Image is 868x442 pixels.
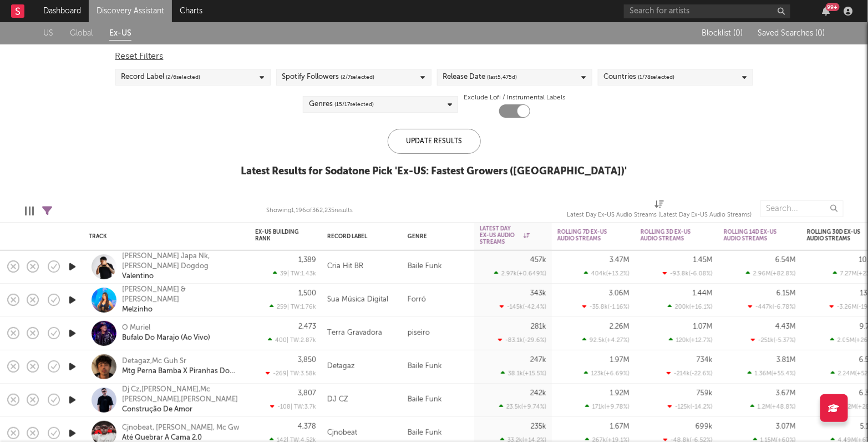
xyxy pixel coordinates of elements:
div: 38.1k ( +15.5 % ) [501,370,546,377]
div: 200k ( +16.1 % ) [668,303,713,310]
div: Showing 1,196 of 362,235 results [266,204,353,218]
div: Edit Columns [25,195,34,227]
div: Countries [604,71,675,84]
div: 259 | TW: 1.76k [255,303,316,310]
div: Showing 1,196 of 362,235 results [266,195,353,227]
div: DJ CZ [327,393,348,406]
div: 4,378 [298,423,316,430]
div: 3.81M [776,356,796,364]
a: Construção De Amor [122,405,192,415]
div: 99 + [826,3,840,11]
div: 92.5k ( +4.27 % ) [582,336,630,344]
div: 3.07M [776,423,796,430]
div: Track [89,233,238,240]
a: US [43,27,53,41]
div: 1.44M [693,290,713,297]
a: Mtg Perna Bamba X Piranhas Do Helipa [122,366,241,376]
div: piseiro [402,317,474,350]
a: O Muriel [122,323,150,333]
div: Ex-US Building Rank [255,229,300,242]
div: Cjnobeat [327,426,357,440]
div: Detagaz [327,360,355,373]
div: 1.67M [610,423,630,430]
a: Bufalo Do Marajo (Ao Vivo) [122,333,210,343]
div: 2.97k ( +0.649 % ) [494,270,546,277]
div: Valentino [122,272,154,282]
div: Update Results [388,129,481,154]
div: Genres [309,98,374,111]
label: Exclude Lofi / Instrumental Labels [464,91,565,104]
div: Filters(4 filters active) [42,195,52,227]
div: 699k [696,423,713,430]
div: -269 | TW: 3.58k [255,370,316,377]
div: 281k [531,323,546,330]
div: -108 | TW: 3.7k [255,403,316,410]
div: 734k [697,356,713,364]
div: 6.54M [775,257,796,264]
span: (last 5,475 d) [488,71,517,84]
span: ( 0 ) [816,29,825,37]
div: 1,389 [298,257,316,264]
div: Rolling 7D Ex-US Audio Streams [557,229,613,242]
div: Latest Day Ex-US Audio Streams [480,225,530,245]
span: ( 1 / 78 selected) [638,71,675,84]
a: Dj Cz,[PERSON_NAME],Mc [PERSON_NAME],[PERSON_NAME] [122,385,241,405]
div: 1.45M [693,257,713,264]
div: Latest Day Ex-US Audio Streams (Latest Day Ex-US Audio Streams) [567,195,752,227]
div: 1.07M [693,323,713,330]
div: Terra Gravadora [327,327,382,340]
div: 2,473 [298,323,316,330]
div: -214k ( -22.6 % ) [667,370,713,377]
div: Genre [408,233,463,240]
div: 404k ( +13.2 % ) [584,270,630,277]
div: -93.8k ( -6.08 % ) [663,270,713,277]
a: [PERSON_NAME] Japa Nk, [PERSON_NAME] Dogdog [122,252,241,272]
div: -145k ( -42.4 % ) [500,303,546,310]
div: 247k [530,356,546,364]
div: Forró [402,284,474,317]
div: Record Label [327,233,380,240]
div: -83.1k ( -29.6 % ) [498,336,546,344]
a: Melzinho [122,305,153,315]
a: Global [70,27,93,41]
div: Rolling 30D Ex-US Audio Streams [807,229,862,242]
div: Baile Funk [402,250,474,284]
div: 2.96M ( +82.8 % ) [746,270,796,277]
div: 400 | TW: 2.87k [255,336,316,344]
span: ( 0 ) [734,29,743,37]
div: Sua Música Digital [327,293,388,307]
a: Ex-US [109,27,131,41]
div: -35.8k ( -1.16 % ) [582,303,630,310]
div: 6.15M [776,290,796,297]
div: 3.06M [609,290,630,297]
div: 1,500 [298,290,316,297]
div: 2.26M [610,323,630,330]
div: 39 | TW: 1.43k [255,270,316,277]
div: 120k ( +12.7 % ) [669,336,713,344]
div: -447k ( -6.78 % ) [748,303,796,310]
div: 3.67M [776,390,796,397]
span: Blocklist [702,29,743,37]
div: 343k [530,290,546,297]
a: Detagaz,Mc Guh Sr [122,356,186,366]
div: 759k [697,390,713,397]
div: Latest Day Ex-US Audio Streams (Latest Day Ex-US Audio Streams) [567,209,752,222]
div: 457k [530,257,546,264]
button: Saved Searches (0) [755,29,825,38]
div: Release Date [443,71,517,84]
div: Reset Filters [115,50,753,63]
div: Rolling 14D Ex-US Audio Streams [724,229,779,242]
span: ( 15 / 17 selected) [334,98,374,111]
span: ( 2 / 6 selected) [166,71,201,84]
div: 235k [531,423,546,430]
div: 1.92M [610,390,630,397]
input: Search... [760,200,844,217]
